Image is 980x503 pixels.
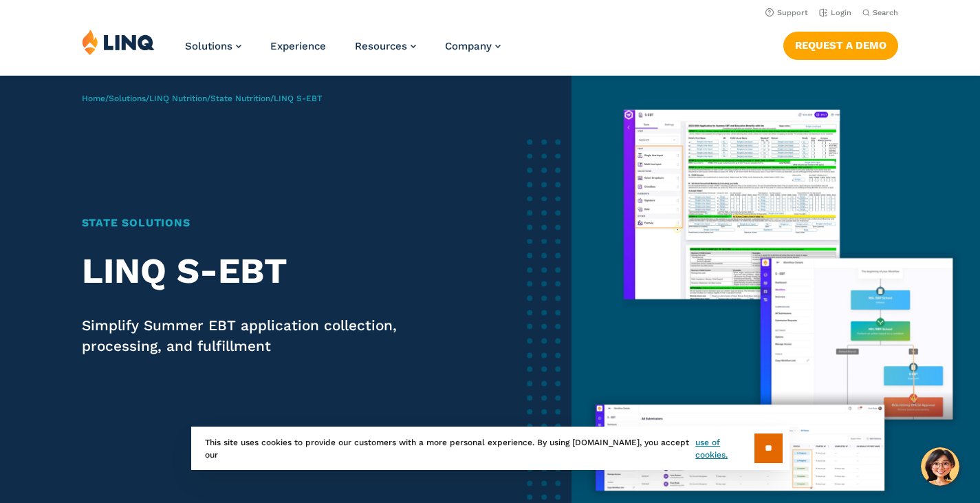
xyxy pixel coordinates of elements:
[82,94,322,103] span: / / / /
[82,316,468,357] p: Simplify Summer EBT application collection, processing, and fulfillment
[862,8,898,18] button: Open Search Bar
[445,40,492,52] span: Company
[210,94,270,103] a: State Nutrition
[149,94,207,103] a: LINQ Nutrition
[819,8,851,17] a: Login
[82,29,155,55] img: LINQ | K‑12 Software
[783,32,898,59] a: Request a Demo
[355,40,407,52] span: Resources
[82,250,468,291] h2: LINQ S-EBT
[765,8,808,17] a: Support
[191,427,790,470] div: This site uses cookies to provide our customers with a more personal experience. By using [DOMAIN...
[185,40,232,52] span: Solutions
[695,436,754,461] a: use of cookies.
[109,94,146,103] a: Solutions
[274,94,322,103] span: LINQ S-EBT
[82,94,105,103] a: Home
[270,40,326,52] a: Experience
[185,40,241,52] a: Solutions
[783,29,898,59] nav: Button Navigation
[355,40,416,52] a: Resources
[185,29,501,74] nav: Primary Navigation
[921,447,959,486] button: Hello, have a question? Let’s chat.
[82,215,468,231] h1: State Solutions
[873,8,898,17] span: Search
[445,40,501,52] a: Company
